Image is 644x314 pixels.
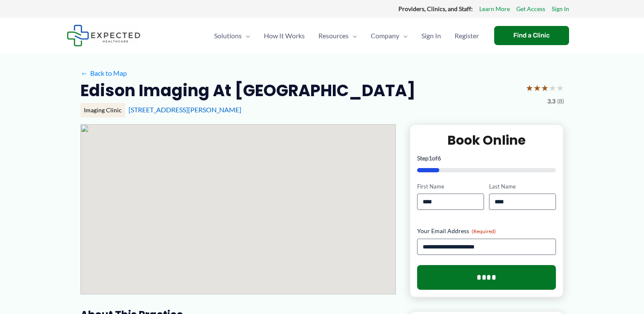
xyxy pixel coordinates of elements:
span: Register [455,21,479,51]
a: Register [448,21,486,51]
a: Sign In [415,21,448,51]
span: 6 [438,154,441,162]
label: Your Email Address [417,227,556,235]
nav: Primary Site Navigation [207,21,486,51]
a: Sign In [552,3,569,14]
span: ← [80,69,89,77]
a: Learn More [479,3,510,14]
a: SolutionsMenu Toggle [207,21,257,51]
span: ★ [549,80,556,96]
span: ★ [541,80,549,96]
span: Solutions [214,21,242,51]
span: Company [371,21,399,51]
span: ★ [533,80,541,96]
a: How It Works [257,21,312,51]
a: ←Back to Map [80,67,127,80]
span: Menu Toggle [349,21,357,51]
span: ★ [526,80,533,96]
p: Step of [417,155,556,161]
a: [STREET_ADDRESS][PERSON_NAME] [129,106,241,114]
span: Menu Toggle [399,21,408,51]
a: ResourcesMenu Toggle [312,21,364,51]
span: 1 [429,154,432,162]
h2: Edison Imaging at [GEOGRAPHIC_DATA] [80,80,415,101]
span: How It Works [264,21,305,51]
a: Find a Clinic [494,26,569,45]
span: Menu Toggle [242,21,250,51]
h2: Book Online [417,132,556,148]
span: Resources [318,21,349,51]
span: ★ [556,80,564,96]
img: Expected Healthcare Logo - side, dark font, small [67,25,140,46]
label: First Name [417,183,484,191]
div: Imaging Clinic [80,103,125,117]
label: Last Name [489,183,556,191]
span: 3.3 [547,96,555,107]
span: (8) [557,96,564,107]
span: (Required) [472,228,496,234]
strong: Providers, Clinics, and Staff: [398,5,473,12]
a: Get Access [516,3,545,14]
a: CompanyMenu Toggle [364,21,415,51]
span: Sign In [421,21,441,51]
